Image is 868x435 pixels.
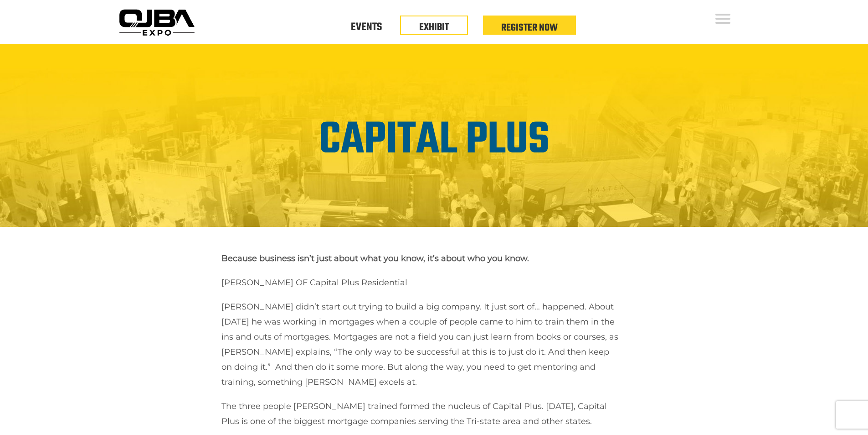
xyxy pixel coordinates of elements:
a: Register Now [501,20,558,36]
a: EXHIBIT [419,20,449,35]
strong: Because business isn’t just about what you know, it’s about who you know. [221,253,529,263]
p: [PERSON_NAME] didn’t start out trying to build a big company. It just sort of… happened. About [D... [221,299,620,390]
a: Capital Plus [319,106,550,175]
p: The three people [PERSON_NAME] trained formed the nucleus of Capital Plus. [DATE], Capital Plus i... [221,399,620,429]
p: [PERSON_NAME] OF Capital Plus Residential [221,275,620,290]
